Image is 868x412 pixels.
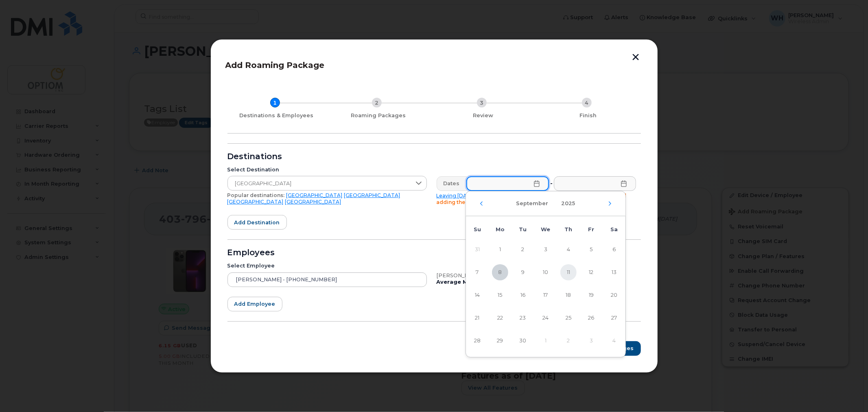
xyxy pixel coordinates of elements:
td: 30 [512,329,534,352]
div: Employees [227,250,641,256]
div: Select Employee [227,263,427,269]
td: 18 [557,284,580,307]
span: 18 [560,287,577,303]
td: 5 [580,238,603,261]
td: 29 [489,329,512,352]
td: 23 [512,307,534,329]
td: 7 [466,261,489,284]
td: 9 [512,261,534,284]
div: Select Destination [227,167,427,173]
div: Choose Date [466,191,626,357]
span: 12 [583,264,599,281]
a: [GEOGRAPHIC_DATA] [285,199,341,205]
div: Review [434,112,533,119]
td: 15 [489,284,512,307]
span: 14 [469,287,485,303]
div: 2 [372,98,382,107]
span: 3 [538,241,554,258]
td: 1 [489,238,512,261]
div: [PERSON_NAME], iPhone, Bell [437,272,636,279]
td: 24 [534,307,557,329]
td: 20 [603,284,625,307]
td: 2 [557,329,580,352]
span: 13 [606,264,622,281]
td: 16 [512,284,534,307]
span: 2 [515,241,531,258]
td: 1 [534,329,557,352]
input: Please fill out this field [466,176,549,191]
span: 5 [583,241,599,258]
span: 1 [492,241,508,258]
td: 31 [466,238,489,261]
span: 16 [515,287,531,303]
td: 17 [534,284,557,307]
td: 12 [580,261,603,284]
span: Mo [496,226,505,232]
td: 26 [580,307,603,329]
a: [GEOGRAPHIC_DATA] [286,192,343,198]
td: 6 [603,238,625,261]
b: Average Monthly Usage: [437,279,509,285]
div: Destinations [227,153,641,160]
button: Choose Year [556,196,580,211]
span: 6 [606,241,622,258]
div: - [549,176,554,191]
td: 22 [489,307,512,329]
span: Popular destinations: [227,192,285,198]
span: 4 [560,241,577,258]
span: 10 [538,264,554,281]
input: Search device [227,272,427,287]
span: 28 [469,333,485,349]
td: 13 [603,261,625,284]
a: [GEOGRAPHIC_DATA] [344,192,400,198]
td: 10 [534,261,557,284]
td: 28 [466,329,489,352]
span: Add employee [234,300,275,308]
span: Sa [610,226,618,232]
td: 11 [557,261,580,284]
span: Add destination [234,219,280,226]
button: Previous Month [479,201,484,206]
span: 23 [515,310,531,326]
td: 4 [557,238,580,261]
button: Add destination [227,215,287,230]
a: [GEOGRAPHIC_DATA] [227,199,284,205]
button: Choose Month [511,196,553,211]
span: 17 [538,287,554,303]
td: 25 [557,307,580,329]
span: 27 [606,310,622,326]
div: Finish [539,112,638,119]
span: 19 [583,287,599,303]
span: Please be aware due to time differences we recommend adding the package 1 day earlier to ensure n... [437,193,627,205]
span: 7 [469,264,485,281]
td: 21 [466,307,489,329]
td: 3 [534,238,557,261]
div: 4 [582,98,592,107]
td: 4 [603,329,625,352]
span: 9 [515,264,531,281]
input: Please fill out this field [554,176,636,191]
span: Su [474,226,481,232]
a: Leaving [DATE] [437,193,476,199]
span: 22 [492,310,508,326]
td: 8 [489,261,512,284]
span: 24 [538,310,554,326]
td: 3 [580,329,603,352]
button: Next Month [608,201,612,206]
span: Tu [519,226,527,232]
button: Add employee [227,297,282,311]
div: Roaming Packages [329,112,428,119]
span: 11 [560,264,577,281]
span: 21 [469,310,485,326]
span: 8 [492,264,508,281]
div: 3 [477,98,487,107]
td: 27 [603,307,625,329]
td: 2 [512,238,534,261]
span: 20 [606,287,622,303]
span: Fr [588,226,594,232]
td: 19 [580,284,603,307]
span: 29 [492,333,508,349]
span: 25 [560,310,577,326]
span: Add Roaming Package [225,60,325,70]
span: Th [564,226,572,232]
